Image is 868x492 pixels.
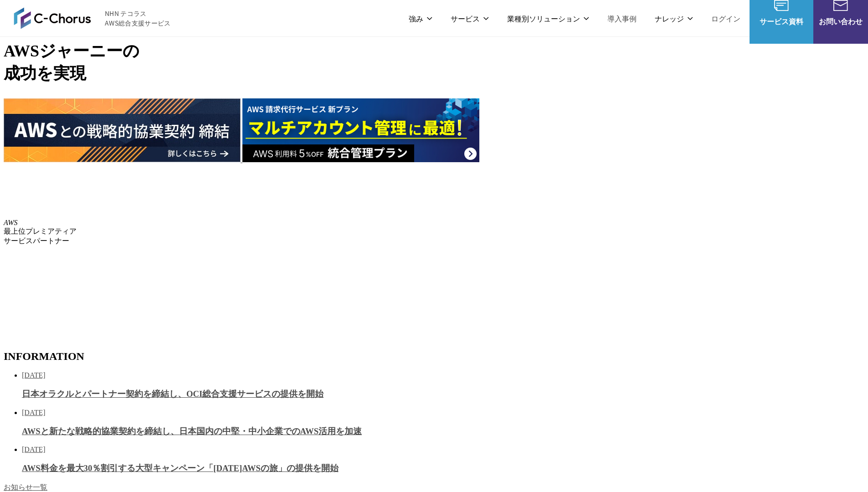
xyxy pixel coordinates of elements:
a: 導入事例 [607,13,637,24]
img: 契約件数 [4,255,124,338]
span: [DATE] [22,371,46,379]
span: [DATE] [22,446,46,453]
a: ログイン [711,13,740,24]
a: [DATE] 日本オラクルとパートナー契約を締結し、OCI総合支援サービスの提供を開始 [22,371,864,400]
p: 業種別ソリューション [507,13,589,24]
p: ナレッジ [655,13,693,24]
a: AWS請求代行サービス 統合管理プラン [242,156,479,164]
img: AWS総合支援サービス C-Chorus [14,7,91,29]
h2: INFORMATION [4,350,864,363]
a: [DATE] AWSと新たな戦略的協業契約を締結し、日本国内の中堅・中小企業でのAWS活用を加速 [22,409,864,437]
h3: AWSと新たな戦略的協業契約を締結し、日本国内の中堅・中小企業でのAWS活用を加速 [22,425,864,437]
p: 最上位プレミアティア サービスパートナー [4,219,864,246]
p: 強み [409,13,432,24]
em: AWS [4,219,18,226]
h1: AWS ジャーニーの 成功を実現 [4,40,864,85]
h3: AWS料金を最大30％割引する大型キャンペーン「[DATE]AWSの旅」の提供を開始 [22,462,864,474]
img: AWS請求代行サービス 統合管理プラン [242,98,479,162]
span: お問い合わせ [813,15,868,27]
h3: 日本オラクルとパートナー契約を締結し、OCI総合支援サービスの提供を開始 [22,388,864,400]
a: AWS総合支援サービス C-Chorus NHN テコラスAWS総合支援サービス [14,7,171,29]
a: AWSとの戦略的協業契約 締結 [4,156,242,164]
span: NHN テコラス AWS総合支援サービス [105,9,171,28]
span: サービス資料 [750,15,813,27]
img: AWSとの戦略的協業契約 締結 [4,98,241,162]
a: お知らせ一覧 [4,483,47,491]
p: サービス [451,13,489,24]
a: [DATE] AWS料金を最大30％割引する大型キャンペーン「[DATE]AWSの旅」の提供を開始 [22,446,864,474]
img: AWSプレミアティアサービスパートナー [4,169,45,210]
span: [DATE] [22,409,46,416]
